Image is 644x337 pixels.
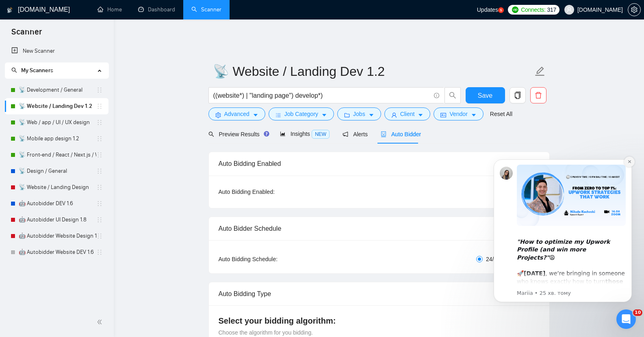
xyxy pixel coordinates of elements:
iframe: Intercom live chat [616,309,636,329]
button: settingAdvancedcaret-down [208,107,265,120]
span: bars [275,112,281,118]
input: Scanner name... [213,61,533,82]
span: folder [344,112,350,118]
a: 📡 Front-end / React / Next.js / WebGL / GSAP [19,147,96,163]
span: holder [96,152,103,158]
span: Job Category [284,109,318,118]
span: Insights [280,131,330,137]
li: 📡 Front-end / React / Next.js / WebGL / GSAP [5,147,108,163]
a: 🤖 Autobidder DEV 1.6 [19,195,96,212]
span: Save [478,90,492,101]
span: user [566,7,572,13]
li: 📡 Website / Landing Dev 1.2 [5,98,108,114]
button: userClientcaret-down [384,107,431,120]
span: 317 [547,5,556,14]
a: 📡 Design / General [19,163,96,179]
span: holder [96,184,103,191]
img: upwork-logo.png [512,6,518,13]
span: holder [96,119,103,126]
span: holder [96,233,103,239]
li: 📡 Mobile app design 1.2 [5,131,108,147]
a: 🤖 Autobidder Website DEV 1.6 [19,244,96,260]
span: setting [215,112,221,118]
div: Auto Bidding Schedule: [219,255,325,264]
button: copy [510,87,526,103]
li: 📡 Development / General [5,82,108,98]
span: holder [96,217,103,223]
span: My Scanners [11,67,53,74]
span: Jobs [353,109,365,118]
span: caret-down [369,112,374,118]
span: Scanner [5,26,48,43]
a: searchScanner [191,6,221,13]
span: Advanced [224,109,249,118]
span: caret-down [418,112,423,118]
a: 🤖 Autobidder Website Design 1.8 [19,228,96,244]
h4: Select your bidding algorithm: [219,315,540,326]
button: setting [628,3,641,16]
li: New Scanner [5,43,108,59]
span: idcard [440,112,446,118]
span: My Scanners [21,67,53,74]
button: delete [530,87,546,103]
span: holder [96,168,103,174]
a: New Scanner [11,43,102,59]
img: logo [7,4,13,17]
a: setting [628,6,641,13]
a: 📡 Website / Landing Dev 1.2 [19,98,96,114]
div: Auto Bidding Type [219,282,540,305]
span: search [445,92,460,99]
span: copy [510,92,525,99]
span: 10 [633,309,642,316]
span: notification [343,131,348,137]
span: caret-down [321,112,327,118]
span: Updates [477,6,498,13]
span: info-circle [434,93,439,98]
input: Search Freelance Jobs... [213,90,430,101]
span: holder [96,135,103,142]
a: 5 [498,7,504,13]
a: 📡 Mobile app design 1.2 [19,131,96,147]
a: 📡 Web / app / UI / UX design [19,114,96,131]
button: barsJob Categorycaret-down [269,107,334,120]
span: Preview Results [208,131,267,137]
button: folderJobscaret-down [337,107,381,120]
span: caret-down [253,112,258,118]
span: double-left [97,318,105,326]
div: Tooltip anchor [263,130,270,137]
li: 🤖 Autobidder Website Design 1.8 [5,228,108,244]
span: edit [535,66,545,77]
span: Connects: [521,5,545,14]
span: robot [381,131,386,137]
span: holder [96,200,103,207]
li: 🤖 Autobidder Website DEV 1.6 [5,244,108,260]
li: 🤖 Autobidder UI Design 1.8 [5,212,108,228]
span: NEW [312,130,330,139]
span: holder [96,87,103,93]
a: dashboardDashboard [138,6,175,13]
span: Vendor [449,109,467,118]
a: 📡 Development / General [19,82,96,98]
span: delete [531,92,546,99]
li: 📡 Design / General [5,163,108,179]
div: Auto Bidder Schedule [219,217,540,240]
a: 📡 Website / Landing Design [19,179,96,195]
span: holder [96,249,103,255]
span: area-chart [280,131,286,137]
li: 🤖 Autobidder DEV 1.6 [5,195,108,212]
div: Auto Bidding Enabled [219,152,540,175]
button: idcardVendorcaret-down [434,107,483,120]
span: search [11,67,17,73]
li: 📡 Website / Landing Design [5,179,108,195]
span: Client [400,109,415,118]
button: search [445,87,461,103]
